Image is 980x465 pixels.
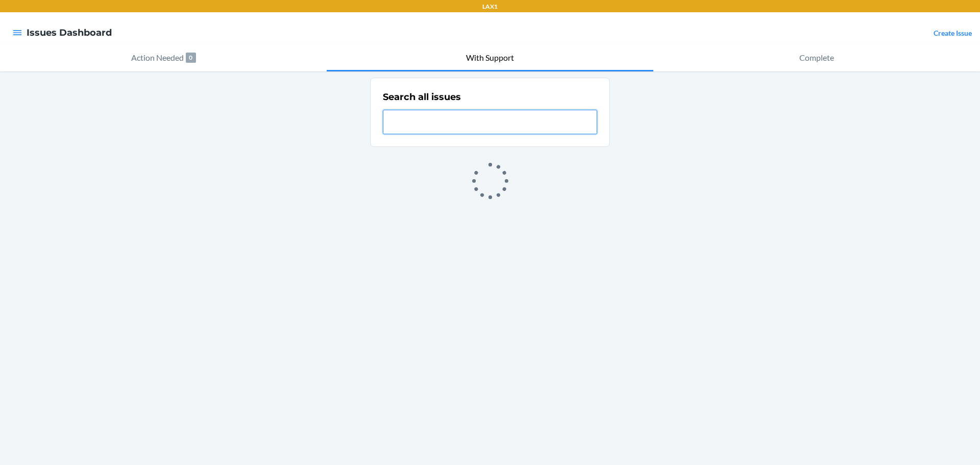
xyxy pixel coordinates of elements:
p: Complete [799,52,834,64]
p: With Support [466,52,514,64]
p: LAX1 [482,2,498,11]
p: 0 [186,53,196,63]
button: Complete [653,45,980,71]
button: With Support [327,45,653,71]
a: Create Issue [934,29,972,37]
h4: Issues Dashboard [27,26,112,39]
p: Action Needed [131,52,184,64]
h2: Search all issues [383,90,461,104]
